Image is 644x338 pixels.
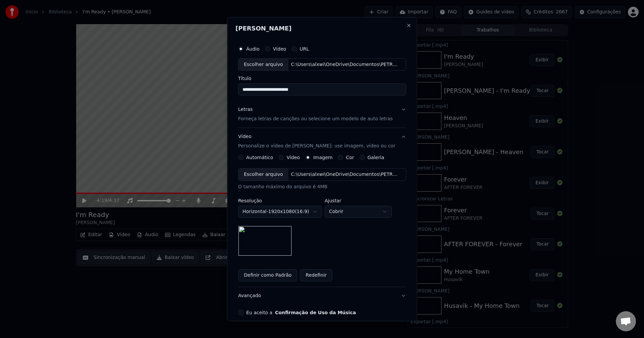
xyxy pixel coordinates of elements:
label: Cor [346,155,354,160]
label: Vídeo [286,155,300,160]
button: Definir como Padrão [238,269,297,281]
div: Escolher arquivo [238,168,288,181]
label: Resolução [238,198,322,203]
button: VídeoPersonalize o vídeo de [PERSON_NAME]: use imagem, vídeo ou cor [238,128,406,155]
button: LetrasForneça letras de canções ou selecione um modelo de auto letras [238,101,406,128]
label: Vídeo [273,46,286,51]
button: Avançado [238,287,406,305]
label: Ajustar [325,198,392,203]
div: Letras [238,106,253,113]
label: URL [300,46,309,51]
h2: [PERSON_NAME] [235,25,409,31]
div: Vídeo [238,133,395,149]
p: Forneça letras de canções ou selecione um modelo de auto letras [238,116,393,122]
button: Redefinir [300,269,332,281]
div: C:\Users\alxwi\OneDrive\Documentos\PETROPOLIS\KARAOKE_ESPECIAL\INTRO_MARCA\CAPA_YOUTUBE\ART\OFO.jpg [288,171,402,178]
div: Escolher arquivo [238,58,288,70]
label: Áudio [246,46,260,51]
label: Título [238,76,406,81]
button: Eu aceito a [275,310,356,315]
div: C:\Users\alxwi\OneDrive\Documentos\PETROPOLIS\KARAOKE_ESPECIAL\[PERSON_NAME] - Forever Young.mp3 [288,61,402,68]
label: Imagem [313,155,332,160]
div: O tamanho máximo do arquivo é 4MB [238,184,406,190]
label: Galeria [367,155,384,160]
label: Eu aceito a [246,310,356,315]
label: Automático [246,155,273,160]
p: Personalize o vídeo de [PERSON_NAME]: use imagem, vídeo ou cor [238,143,395,149]
div: VídeoPersonalize o vídeo de [PERSON_NAME]: use imagem, vídeo ou cor [238,155,406,287]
